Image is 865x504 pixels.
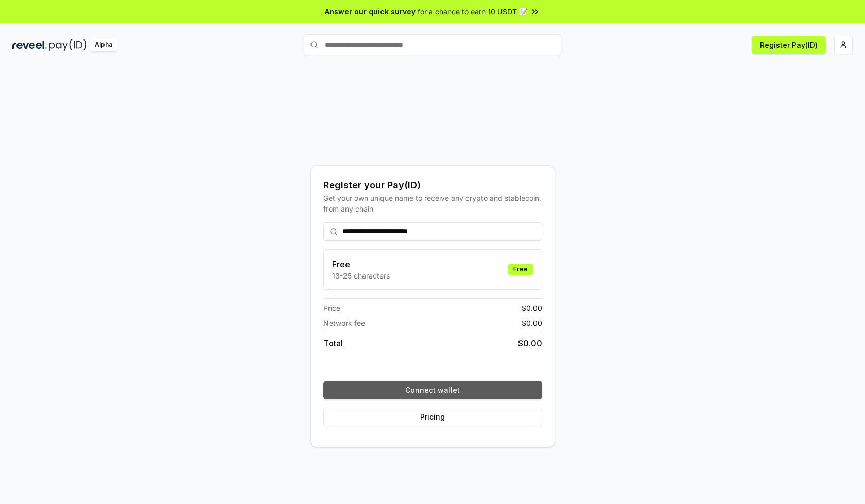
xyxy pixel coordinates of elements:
button: Connect wallet [323,381,542,399]
div: Register your Pay(ID) [323,178,542,193]
button: Register Pay(ID) [752,36,826,54]
span: Network fee [323,318,365,328]
div: Get your own unique name to receive any crypto and stablecoin, from any chain [323,193,542,214]
div: Alpha [89,39,118,51]
h3: Free [332,258,390,270]
div: Free [508,264,533,275]
span: $ 0.00 [522,318,542,328]
span: for a chance to earn 10 USDT 📝 [418,6,528,17]
span: Answer our quick survey [325,6,416,17]
span: $ 0.00 [522,303,542,314]
img: reveel_dark [12,39,47,51]
img: pay_id [49,39,87,51]
button: Pricing [323,408,542,426]
span: Price [323,303,340,314]
p: 13-25 characters [332,270,390,281]
span: Total [323,337,343,350]
span: $ 0.00 [518,337,542,350]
